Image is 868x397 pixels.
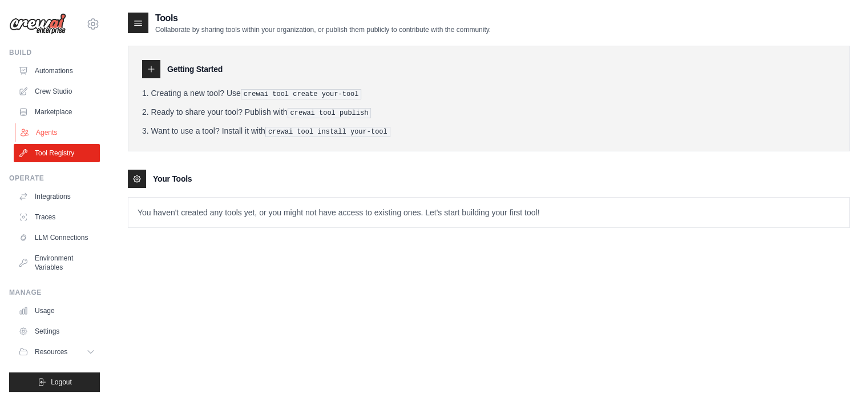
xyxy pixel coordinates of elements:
[155,11,491,25] h2: Tools
[9,174,100,183] div: Operate
[9,372,100,392] button: Logout
[14,302,100,320] a: Usage
[14,208,100,226] a: Traces
[288,108,372,118] pre: crewai tool publish
[241,89,362,99] pre: crewai tool create your-tool
[15,123,101,142] a: Agents
[155,25,491,34] p: Collaborate by sharing tools within your organization, or publish them publicly to contribute wit...
[9,288,100,297] div: Manage
[167,63,223,75] h3: Getting Started
[14,322,100,340] a: Settings
[142,106,835,118] li: Ready to share your tool? Publish with
[153,173,192,185] h3: Your Tools
[265,127,390,137] pre: crewai tool install your-tool
[142,125,835,137] li: Want to use a tool? Install it with
[14,144,100,162] a: Tool Registry
[14,62,100,80] a: Automations
[14,249,100,276] a: Environment Variables
[14,228,100,247] a: LLM Connections
[14,187,100,206] a: Integrations
[128,198,849,227] p: You haven't created any tools yet, or you might not have access to existing ones. Let's start bui...
[142,87,835,99] li: Creating a new tool? Use
[14,82,100,101] a: Crew Studio
[14,103,100,121] a: Marketplace
[9,48,100,57] div: Build
[51,378,72,387] span: Logout
[14,343,100,361] button: Resources
[35,347,67,356] span: Resources
[9,13,66,35] img: Logo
